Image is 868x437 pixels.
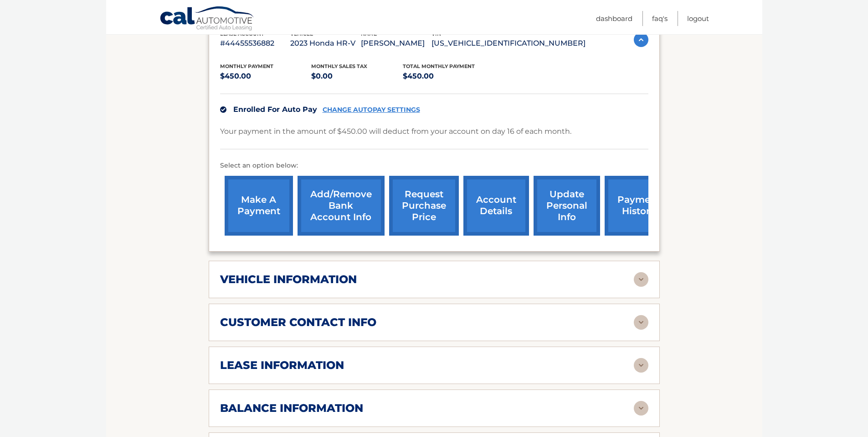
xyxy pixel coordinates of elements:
[634,401,648,416] img: accordion-rest.svg
[159,6,255,32] a: Cal Automotive
[389,176,459,236] a: request purchase price
[687,11,709,26] a: Logout
[534,176,600,236] a: update personal info
[634,358,648,373] img: accordion-rest.svg
[220,63,273,69] span: Monthly Payment
[220,106,226,113] img: check.svg
[220,316,376,329] h2: customer contact info
[596,11,632,26] a: Dashboard
[634,32,648,47] img: accordion-active.svg
[220,273,357,286] h2: vehicle information
[220,70,312,83] p: $450.00
[652,11,668,26] a: FAQ's
[403,70,494,83] p: $450.00
[225,176,293,236] a: make a payment
[311,63,367,69] span: Monthly sales Tax
[220,358,344,372] h2: lease information
[403,63,475,69] span: Total Monthly Payment
[220,37,291,50] p: #44455536882
[431,37,586,50] p: [US_VEHICLE_IDENTIFICATION_NUMBER]
[634,315,648,330] img: accordion-rest.svg
[220,401,363,415] h2: balance information
[634,272,648,287] img: accordion-rest.svg
[361,37,431,50] p: [PERSON_NAME]
[220,125,571,138] p: Your payment in the amount of $450.00 will deduct from your account on day 16 of each month.
[463,176,529,236] a: account details
[233,105,317,114] span: Enrolled For Auto Pay
[323,106,420,114] a: CHANGE AUTOPAY SETTINGS
[220,160,648,171] p: Select an option below:
[605,176,673,236] a: payment history
[298,176,385,236] a: Add/Remove bank account info
[311,70,403,83] p: $0.00
[290,37,361,50] p: 2023 Honda HR-V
